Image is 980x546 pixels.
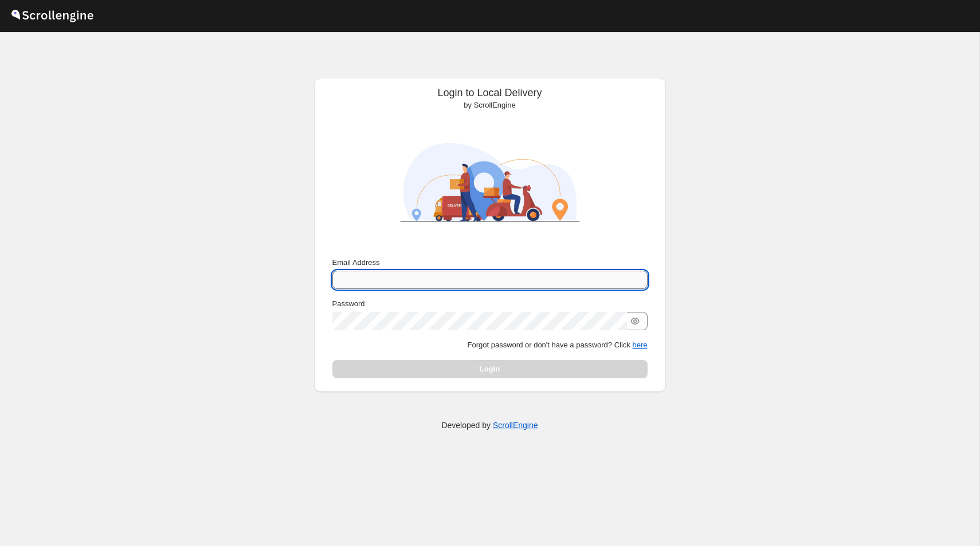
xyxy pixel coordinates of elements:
[441,420,538,431] p: Developed by
[390,116,590,249] img: ScrollEngine
[632,341,647,349] button: here
[464,101,515,109] span: by ScrollEngine
[332,258,380,267] span: Email Address
[332,299,365,308] span: Password
[332,339,648,351] p: Forgot password or don't have a password? Click
[323,87,657,111] div: Login to Local Delivery
[493,421,538,430] a: ScrollEngine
